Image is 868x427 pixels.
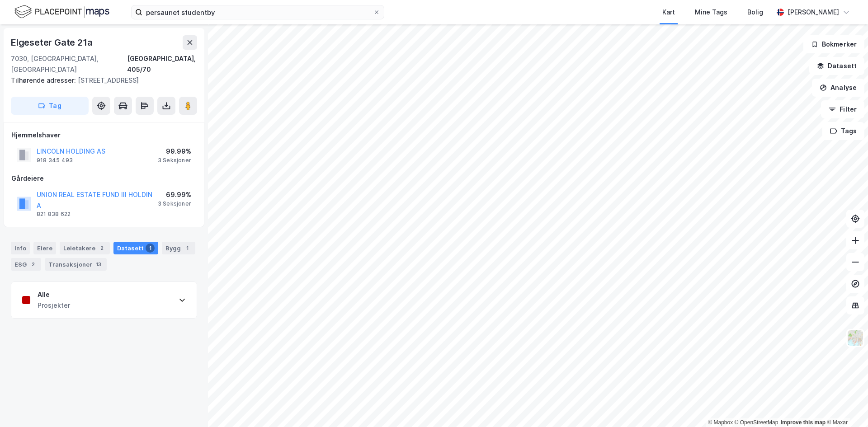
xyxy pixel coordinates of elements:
div: Info [11,242,30,254]
button: Tags [822,122,864,140]
a: Mapbox [708,419,733,426]
div: ESG [11,258,41,271]
iframe: Chat Widget [823,384,868,427]
div: Kart [662,7,675,18]
div: 13 [94,260,103,269]
div: [GEOGRAPHIC_DATA], 405/70 [127,53,197,75]
div: Bygg [162,242,195,254]
div: 3 Seksjoner [158,157,191,164]
div: 2 [97,244,106,253]
button: Tag [11,97,89,115]
span: Tilhørende adresser: [11,76,78,84]
div: Eiere [33,242,56,254]
a: OpenStreetMap [735,419,778,426]
div: [STREET_ADDRESS] [11,75,190,86]
button: Datasett [809,57,864,75]
img: Z [847,329,864,347]
div: Elgeseter Gate 21a [11,35,94,50]
div: 918 345 493 [37,157,73,164]
button: Bokmerker [803,35,864,53]
div: Gårdeiere [11,173,197,184]
div: 69.99% [158,189,191,200]
div: 3 Seksjoner [158,200,191,207]
div: 2 [28,260,38,269]
div: Prosjekter [38,300,70,311]
img: logo.f888ab2527a4732fd821a326f86c7f29.svg [14,4,109,20]
button: Filter [821,100,864,118]
div: Hjemmelshaver [11,130,197,141]
div: Kontrollprogram for chat [823,384,868,427]
a: Improve this map [781,419,826,426]
div: Leietakere [60,242,110,254]
div: 821 838 622 [37,211,71,218]
div: Transaksjoner [45,258,107,271]
div: 1 [183,244,192,253]
div: Mine Tags [695,7,727,18]
div: 99.99% [158,146,191,157]
div: Alle [38,289,70,300]
input: Søk på adresse, matrikkel, gårdeiere, leietakere eller personer [142,5,373,19]
div: Datasett [113,242,158,254]
div: 1 [146,244,155,253]
div: 7030, [GEOGRAPHIC_DATA], [GEOGRAPHIC_DATA] [11,53,127,75]
button: Analyse [812,79,864,97]
div: [PERSON_NAME] [788,7,839,18]
div: Bolig [747,7,763,18]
